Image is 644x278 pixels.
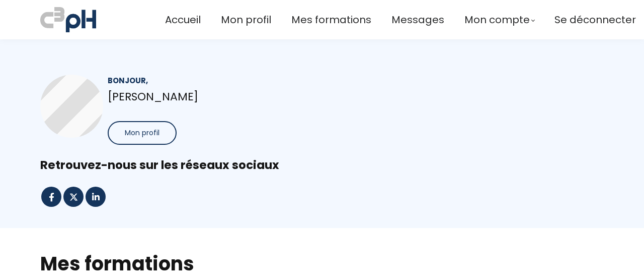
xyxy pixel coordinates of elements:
a: Accueil [165,12,201,28]
div: Bonjour, [108,75,305,86]
a: Messages [391,12,444,28]
span: Mon compte [464,12,530,28]
p: [PERSON_NAME] [108,88,305,105]
a: Mon profil [221,12,271,28]
img: a70bc7685e0efc0bd0b04b3506828469.jpeg [40,5,96,34]
div: Retrouvez-nous sur les réseaux sociaux [40,157,604,173]
button: Mon profil [108,121,177,145]
span: Mon profil [125,128,159,138]
h2: Mes formations [40,251,604,276]
a: Se déconnecter [554,12,636,28]
a: Mes formations [291,12,371,28]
